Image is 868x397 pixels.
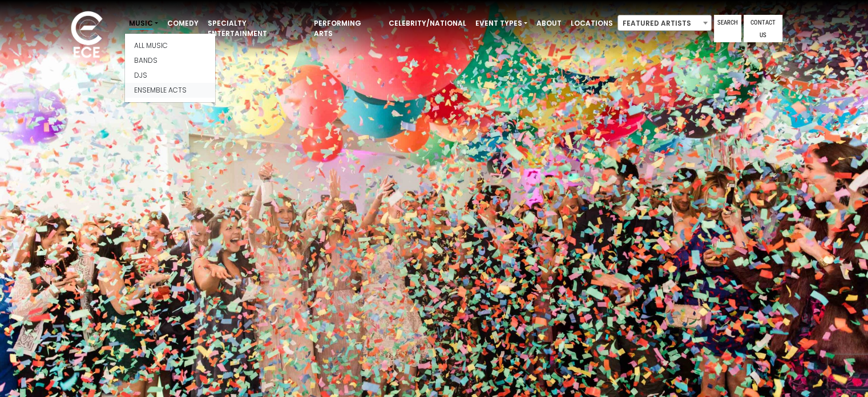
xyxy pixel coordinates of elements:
a: Comedy [163,14,203,33]
span: Featured Artists [618,15,711,31]
a: Celebrity/National [384,14,471,33]
a: Event Types [471,14,532,33]
a: Locations [566,14,617,33]
a: All Music [125,38,215,53]
a: Ensemble Acts [125,83,215,98]
a: Specialty Entertainment [203,14,309,43]
img: ece_new_logo_whitev2-1.png [58,8,115,63]
span: Featured Artists [617,15,712,31]
a: Performing Arts [309,14,384,43]
a: Djs [125,68,215,83]
a: Music [124,14,163,33]
a: Bands [125,53,215,68]
a: Contact Us [744,15,782,42]
a: About [532,14,566,33]
a: Search [714,15,741,42]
